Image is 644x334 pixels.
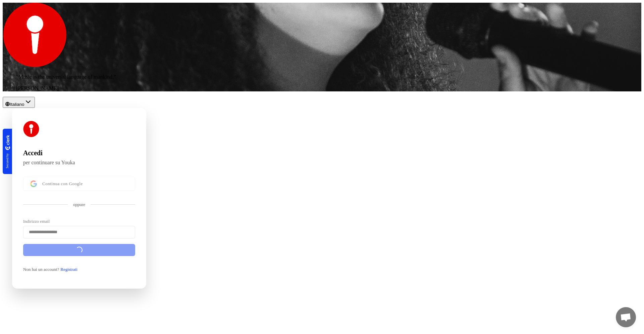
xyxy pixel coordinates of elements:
p: “ Music is the universal language of mankind. ” [16,74,628,80]
img: Youka [23,121,39,137]
a: Registrati [60,267,77,272]
div: Aprire la chat [616,307,636,327]
h1: Accedi [23,148,135,158]
a: Clerk logo [5,134,10,151]
p: Secured by [6,153,9,168]
span: Non hai un account? [23,267,59,272]
p: per continuare su Youka [23,159,135,166]
footer: [PERSON_NAME] [16,85,628,91]
img: youka [3,3,67,67]
p: oppure [73,202,85,208]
